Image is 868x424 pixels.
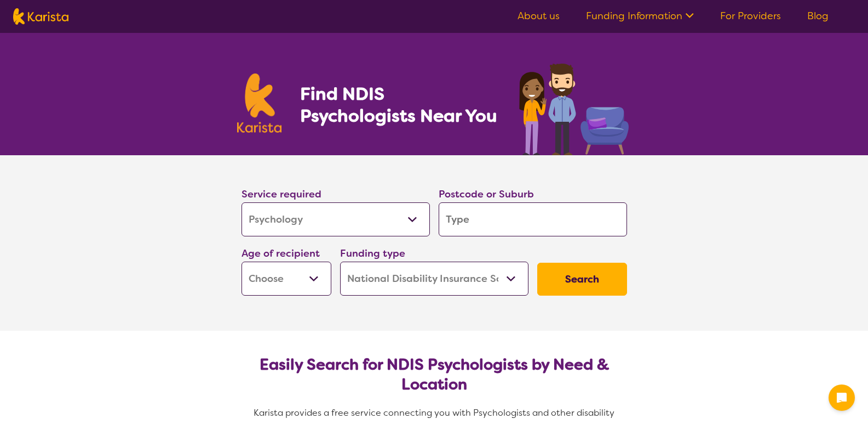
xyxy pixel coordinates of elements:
input: Type [439,202,627,236]
img: Karista logo [237,74,282,133]
img: Karista logo [13,8,68,25]
h1: Find NDIS Psychologists Near You [300,83,503,127]
a: Funding Information [586,9,694,22]
img: psychology [515,59,631,155]
label: Service required [242,188,321,201]
label: Age of recipient [242,247,320,260]
label: Postcode or Suburb [439,188,534,201]
h2: Easily Search for NDIS Psychologists by Need & Location [250,355,618,394]
a: About us [518,9,560,22]
a: Blog [807,9,829,22]
a: For Providers [720,9,781,22]
button: Search [537,263,627,296]
label: Funding type [340,247,405,260]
